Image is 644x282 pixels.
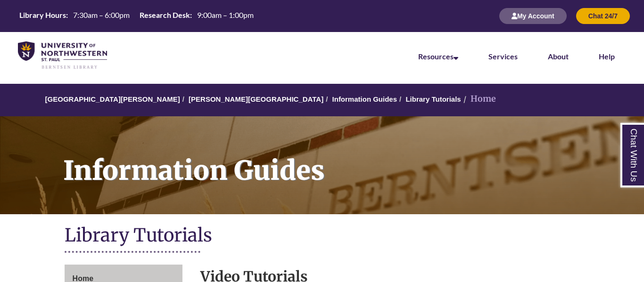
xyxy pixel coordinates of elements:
button: My Account [499,8,567,24]
a: [GEOGRAPHIC_DATA][PERSON_NAME] [45,95,180,103]
span: 7:30am – 6:00pm [73,10,130,19]
a: Hours Today [16,10,257,23]
h1: Library Tutorials [65,224,580,249]
a: Chat 24/7 [576,12,630,20]
a: Library Tutorials [405,95,461,103]
a: About [548,52,569,61]
table: Hours Today [16,10,257,22]
a: My Account [499,12,567,20]
a: Resources [418,52,458,61]
a: [PERSON_NAME][GEOGRAPHIC_DATA] [189,95,323,103]
img: UNWSP Library Logo [18,41,107,70]
button: Chat 24/7 [576,8,630,24]
a: Help [599,52,615,61]
th: Research Desk: [136,10,193,20]
span: 9:00am – 1:00pm [197,10,254,19]
h1: Information Guides [53,116,644,202]
th: Library Hours: [16,10,69,20]
a: Information Guides [332,95,397,103]
a: Services [488,52,518,61]
li: Home [461,92,496,106]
